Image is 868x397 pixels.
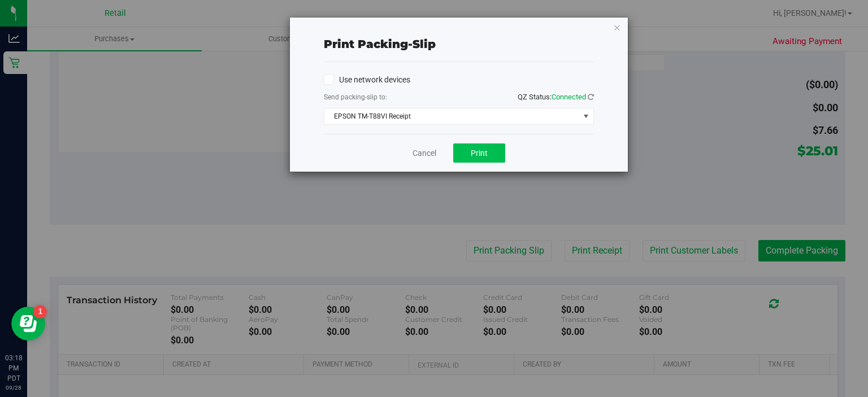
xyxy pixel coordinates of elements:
iframe: Resource center unread badge [33,305,47,319]
span: Print [471,149,488,158]
span: Print packing-slip [324,37,436,51]
iframe: Resource center [11,307,45,341]
span: QZ Status: [518,93,594,101]
span: EPSON TM-T88VI Receipt [324,108,579,124]
span: Connected [552,93,586,101]
span: select [579,108,593,124]
a: Cancel [413,147,436,159]
button: Print [453,143,505,163]
label: Use network devices [324,74,410,86]
label: Send packing-slip to: [324,92,387,102]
